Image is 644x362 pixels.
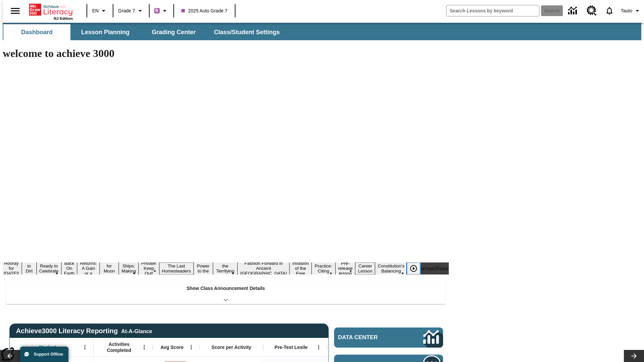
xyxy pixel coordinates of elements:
h1: welcome to achieve 3000 [3,47,449,60]
button: Open Menu [314,342,324,352]
button: Slide 5 Free Returns: A Gain or a Drain? [77,255,99,282]
button: Class/Student Settings [209,24,285,40]
button: Profile/Settings [618,5,644,17]
a: Data Center [334,327,443,348]
span: Pre-Test Lexile [275,344,308,350]
button: Slide 4 Back On Earth [61,260,77,277]
button: Slide 13 The Invasion of the Free CD [289,255,312,282]
button: Slide 1 Hooray for Constitution Day! [1,260,22,277]
button: Slide 12 Fashion Forward in Ancient Rome [237,260,289,277]
div: Play [407,262,427,275]
button: Lesson carousel, Next [624,350,644,362]
a: Data Center [564,2,583,20]
button: Open side menu [5,1,25,21]
span: Student [39,344,56,350]
button: Slide 8 Private! Keep Out! [139,260,159,277]
button: Slide 6 Time for Moon Rules? [100,257,119,280]
button: Dashboard [3,24,70,40]
button: Open Menu [186,342,196,352]
div: Home [29,2,73,20]
span: 2025 Auto Grade 7 [181,7,228,14]
button: Slide 14 Mixed Practice: Citing Evidence [312,257,335,280]
body: Maximum 600 characters Press Escape to exit toolbar Press Alt + F10 to reach toolbar [3,5,98,11]
div: SubNavbar [3,24,286,40]
button: Grade: Grade 7, Select a grade [115,5,147,17]
button: Slide 15 Pre-release lesson [335,260,356,277]
span: Score per Activity [212,344,252,350]
span: Grade 7 [118,7,135,14]
span: Achieve3000 Literacy Reporting [16,327,152,335]
span: Activities Completed [97,341,141,353]
button: Open Menu [139,342,149,352]
div: heroCarouselPause [408,265,449,271]
span: Support Offline [34,352,63,357]
span: NJ Edition [54,16,73,20]
button: Language: EN, Select a language [89,5,111,17]
div: SubNavbar [3,23,641,40]
a: Resource Center, Will open in new tab [583,2,601,20]
button: Slide 9 The Last Homesteaders [159,262,194,275]
div: At-A-Glance [121,327,152,335]
button: Slide 16 Career Lesson [355,262,375,275]
a: Home [29,3,73,16]
button: Grading Center [140,24,207,40]
button: Open Menu [80,342,90,352]
button: Boost Class color is purple. Change class color [152,5,171,17]
button: Support Offline [20,347,68,362]
button: Slide 3 Get Ready to Celebrate Juneteenth! [37,257,61,280]
button: Slide 11 Attack of the Terrifying Tomatoes [213,257,238,280]
span: Data Center [338,334,401,341]
span: Tauto [621,7,632,14]
button: Slide 2 Born to Dirt Bike [22,257,37,280]
button: Play [407,262,420,275]
p: Show Class Announcement Details [186,285,265,292]
button: Slide 10 Solar Power to the People [194,257,213,280]
span: Avg Score [160,344,183,350]
div: Show Class Announcement Details [6,281,445,304]
button: Slide 17 The Constitution's Balancing Act [375,257,407,280]
input: search field [446,5,539,16]
button: Lesson Planning [72,24,139,40]
a: Notifications [601,2,618,19]
span: EN [92,7,99,14]
span: B [155,6,159,15]
button: Slide 7 Cruise Ships: Making Waves [119,257,139,280]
